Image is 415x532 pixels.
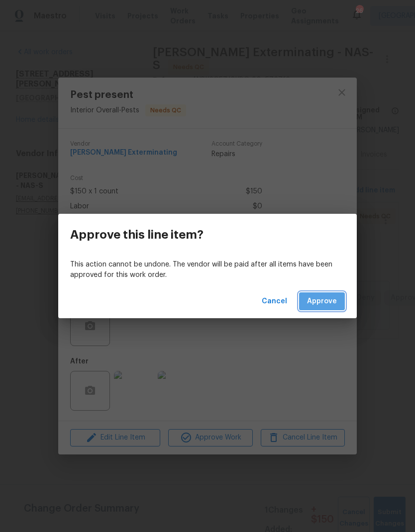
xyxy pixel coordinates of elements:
p: This action cannot be undone. The vendor will be paid after all items have been approved for this... [70,260,345,280]
button: Approve [299,292,345,311]
span: Cancel [262,295,287,308]
button: Cancel [258,292,291,311]
h3: Approve this line item? [70,228,204,242]
span: Approve [307,295,337,308]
